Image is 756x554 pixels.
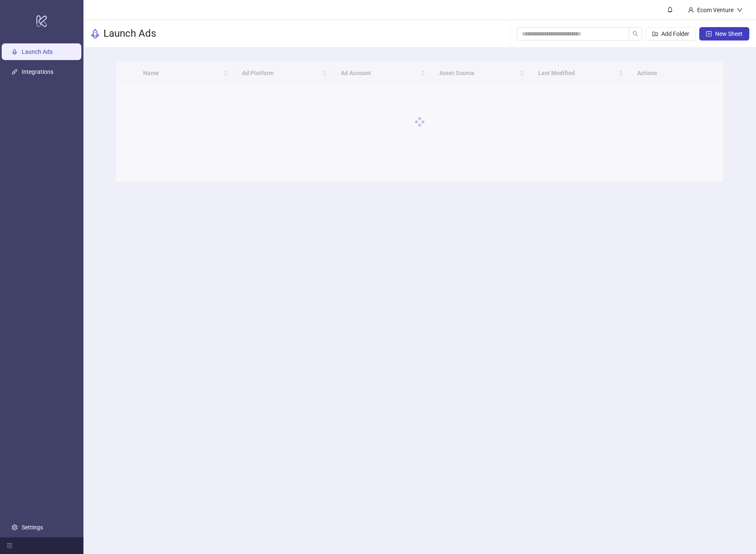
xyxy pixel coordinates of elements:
span: folder-add [652,31,658,37]
a: Launch Ads [22,48,53,55]
span: plus-square [706,31,712,37]
span: down [737,7,743,13]
div: Ecom Venture [694,5,737,15]
a: Integrations [22,68,53,75]
span: rocket [90,29,100,39]
span: bell [667,7,673,13]
a: Settings [22,524,43,531]
span: search [633,31,638,37]
span: Add Folder [661,30,689,37]
span: user [688,7,694,13]
button: New Sheet [699,27,749,40]
span: menu-fold [7,543,13,549]
h3: Launch Ads [103,27,156,40]
button: Add Folder [645,27,696,40]
span: New Sheet [715,30,743,37]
